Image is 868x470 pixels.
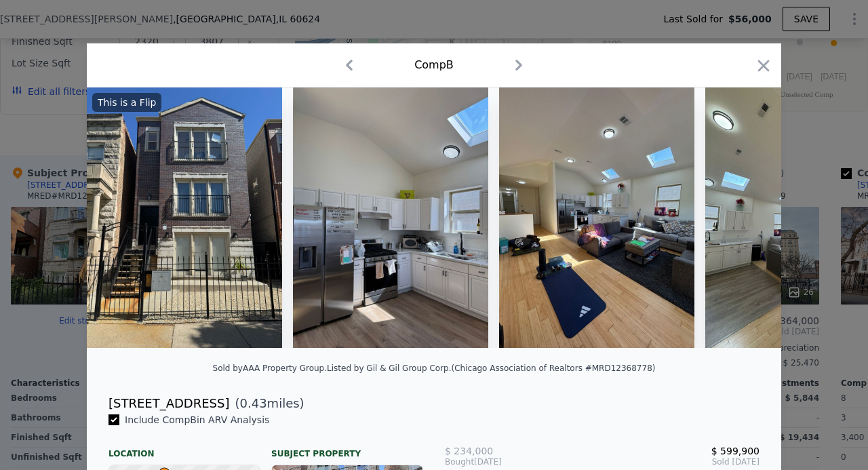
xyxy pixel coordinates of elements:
[92,93,161,112] div: This is a Flip
[293,87,488,348] img: Property Img
[108,437,260,459] div: Location
[499,87,694,348] img: Property Img
[271,437,423,459] div: Subject Property
[108,394,229,413] div: [STREET_ADDRESS]
[445,456,550,467] div: [DATE]
[119,414,275,425] span: Include Comp B in ARV Analysis
[213,364,328,373] div: Sold by AAA Property Group .
[445,456,474,467] span: Bought
[240,396,267,410] span: 0.43
[327,364,655,373] div: Listed by Gil & Gil Group Corp. (Chicago Association of Realtors #MRD12368778)
[550,456,759,467] span: Sold [DATE]
[87,87,282,348] img: Property Img
[445,446,493,456] span: $ 234,000
[414,57,454,73] div: Comp B
[229,394,304,413] span: ( miles)
[711,446,759,456] span: $ 599,900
